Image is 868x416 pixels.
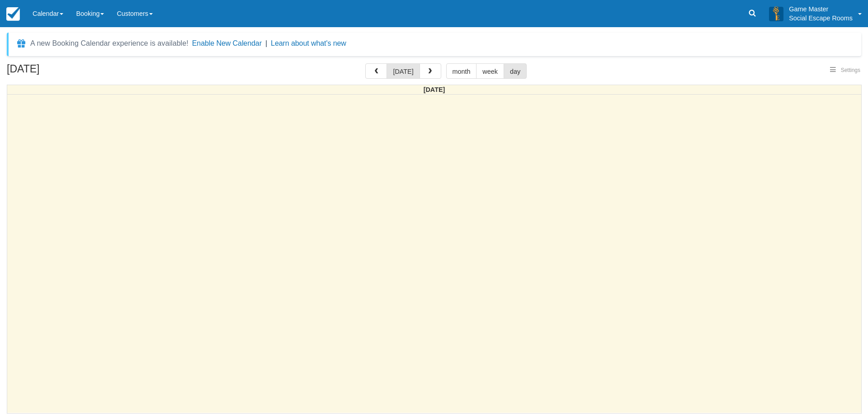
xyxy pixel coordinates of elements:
[769,6,783,21] img: A3
[7,63,121,80] h2: [DATE]
[789,14,853,23] p: Social Escape Rooms
[30,38,189,49] div: A new Booking Calendar experience is available!
[789,5,853,14] p: Game Master
[265,39,267,47] span: |
[192,39,262,48] button: Enable New Calendar
[825,64,866,77] button: Settings
[424,86,445,93] span: [DATE]
[271,39,346,47] a: Learn about what's new
[6,7,20,21] img: checkfront-main-nav-mini-logo.png
[446,63,477,79] button: month
[841,67,860,73] span: Settings
[476,63,504,79] button: week
[387,63,420,79] button: [DATE]
[504,63,527,79] button: day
